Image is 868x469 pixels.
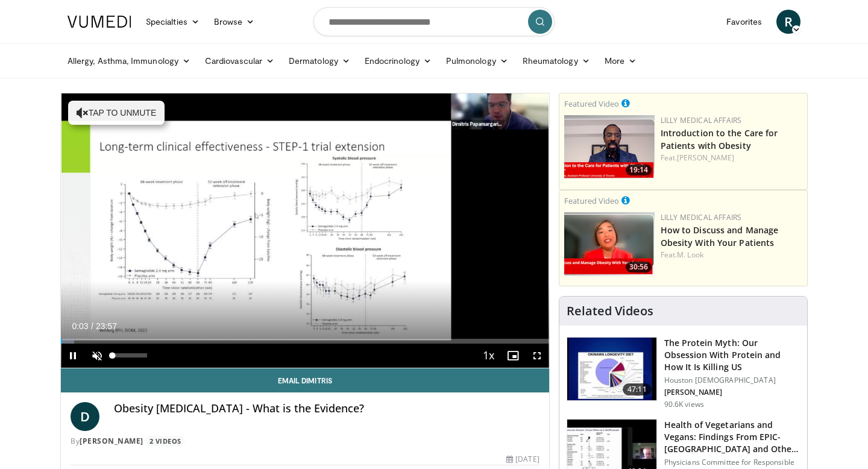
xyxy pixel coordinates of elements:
img: c98a6a29-1ea0-4bd5-8cf5-4d1e188984a7.png.150x105_q85_crop-smart_upscale.png [564,212,655,275]
span: 0:03 [72,321,88,331]
a: Browse [207,10,262,34]
a: Lilly Medical Affairs [661,115,742,125]
button: Tap to unmute [68,101,165,125]
button: Enable picture-in-picture mode [501,344,525,368]
a: 19:14 [564,115,655,178]
a: M. Look [677,250,703,260]
div: Feat. [661,250,802,260]
a: Introduction to the Care for Patients with Obesity [661,127,778,151]
p: [PERSON_NAME] [664,388,800,397]
small: Featured Video [564,98,619,109]
h4: Obesity [MEDICAL_DATA] - What is the Evidence? [114,402,539,415]
img: b7b8b05e-5021-418b-a89a-60a270e7cf82.150x105_q85_crop-smart_upscale.jpg [567,338,656,400]
h3: The Protein Myth: Our Obsession With Protein and How It Is Killing US [664,337,800,373]
a: 2 Videos [145,436,185,446]
a: [PERSON_NAME] [677,153,734,163]
h3: Health of Vegetarians and Vegans: Findings From EPIC-[GEOGRAPHIC_DATA] and Othe… [664,419,800,455]
button: Fullscreen [525,344,549,368]
p: Houston [DEMOGRAPHIC_DATA] [664,376,800,385]
span: 19:14 [626,165,652,175]
video-js: Video Player [61,93,549,368]
span: / [91,321,93,331]
a: More [597,49,644,73]
div: [DATE] [506,454,539,465]
img: VuMedi Logo [68,16,131,28]
span: 47:11 [623,383,652,395]
a: D [71,402,99,431]
a: Cardiovascular [198,49,281,73]
div: Volume Level [112,353,146,357]
a: [PERSON_NAME] [80,436,143,446]
button: Playback Rate [477,344,501,368]
a: Lilly Medical Affairs [661,212,742,222]
div: By [71,436,539,447]
a: Dermatology [281,49,357,73]
img: acc2e291-ced4-4dd5-b17b-d06994da28f3.png.150x105_q85_crop-smart_upscale.png [564,115,655,178]
a: Favorites [719,10,769,34]
button: Pause [61,344,85,368]
a: How to Discuss and Manage Obesity With Your Patients [661,224,779,248]
span: 30:56 [626,262,652,272]
a: R [776,10,800,34]
h4: Related Videos [567,304,653,318]
a: Rheumatology [515,49,597,73]
a: Specialties [139,10,207,34]
p: 90.6K views [664,400,704,409]
a: 47:11 The Protein Myth: Our Obsession With Protein and How It Is Killing US Houston [DEMOGRAPHIC_... [567,337,800,409]
input: Search topics, interventions [313,7,555,36]
div: Progress Bar [61,339,549,344]
a: Pulmonology [439,49,515,73]
small: Featured Video [564,195,619,206]
div: Feat. [661,153,802,163]
a: Endocrinology [357,49,439,73]
button: Unmute [85,344,109,368]
a: 30:56 [564,212,655,275]
a: Allergy, Asthma, Immunology [60,49,198,73]
a: Email Dimitris [61,368,549,392]
span: 23:57 [96,321,117,331]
